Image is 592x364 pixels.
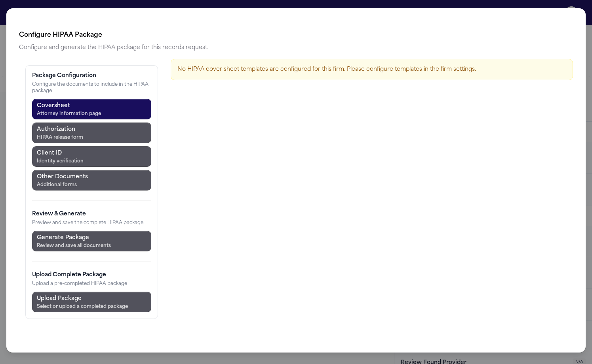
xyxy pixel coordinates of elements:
div: Review and save all documents [37,243,111,249]
button: Generate PackageReview and save all documents [32,231,151,251]
button: AuthorizationHIPAA release form [32,123,151,143]
p: No HIPAA cover sheet templates are configured for this firm. Please configure templates in the fi... [177,66,566,74]
h3: Review & Generate [32,210,151,218]
div: HIPAA release form [37,134,83,141]
h2: Configure HIPAA Package [19,30,573,40]
button: Client IDIdentity verification [32,146,151,167]
div: Identity verification [37,158,84,164]
div: Attorney information page [37,111,101,117]
h3: Package Configuration [32,72,151,80]
button: CoversheetAttorney information page [32,99,151,119]
p: Preview and save the complete HIPAA package [32,220,151,226]
div: Additional forms [37,182,88,188]
p: Configure the documents to include in the HIPAA package [32,81,151,94]
p: Upload a pre-completed HIPAA package [32,281,151,287]
button: Upload PackageSelect or upload a completed package [32,292,151,312]
p: Configure and generate the HIPAA package for this records request. [19,43,573,53]
button: Other DocumentsAdditional forms [32,170,151,190]
h3: Upload Complete Package [32,271,151,279]
div: Select or upload a completed package [37,304,128,310]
